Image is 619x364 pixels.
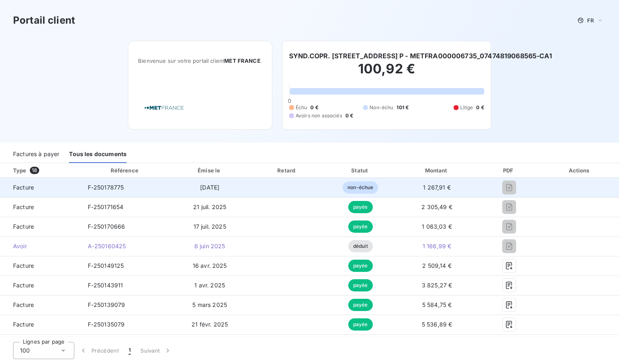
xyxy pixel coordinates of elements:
span: Facture [7,301,75,309]
span: MET FRANCE [224,57,261,64]
span: F-250135079 [88,321,125,328]
span: Non-échu [370,104,393,111]
img: Company logo [138,96,190,119]
div: Factures à payer [13,146,59,163]
span: 1 166,99 € [423,243,452,249]
span: payée [348,221,373,233]
span: Litige [460,104,473,111]
span: F-250139079 [88,301,125,308]
span: 3 825,27 € [422,282,452,289]
span: Facture [7,320,75,329]
span: 1 [129,346,131,355]
span: Bienvenue sur votre portail client . [138,57,262,64]
button: Précédent [74,342,124,359]
span: [DATE] [200,184,219,191]
span: non-échue [343,181,378,194]
span: Facture [7,203,75,211]
span: 17 juil. 2025 [194,223,226,230]
span: payée [348,201,373,213]
span: 0 € [345,112,353,119]
span: Avoirs non associés [296,112,342,119]
span: 100 [20,346,30,355]
div: Statut [326,166,395,174]
span: 0 [288,97,291,104]
span: 16 avr. 2025 [193,262,227,269]
span: payée [348,318,373,331]
span: 21 févr. 2025 [191,321,228,328]
span: payée [348,299,373,311]
h3: Portail client [13,13,75,28]
span: F-250149125 [88,262,124,269]
div: Retard [252,166,323,174]
span: Avoir [7,242,75,250]
span: F-250143911 [88,282,123,289]
span: Échu [296,104,307,111]
span: 21 juil. 2025 [193,203,226,210]
button: Suivant [136,342,177,359]
span: F-250170666 [88,223,125,230]
span: Facture [7,281,75,289]
div: PDF [479,166,539,174]
h2: 100,92 € [289,61,484,85]
span: 101 € [396,104,409,111]
span: payée [348,279,373,291]
button: 1 [124,342,136,359]
h6: SYND.COPR. [STREET_ADDRESS] P - METFRA000006735_07474819068565-CA1 [289,51,552,61]
span: 5 mars 2025 [192,301,227,308]
span: 1 267,91 € [423,184,451,191]
div: Référence [111,167,138,174]
span: 0 € [310,104,318,111]
span: 1 063,03 € [422,223,452,230]
div: Montant [398,166,475,174]
span: 2 509,14 € [422,262,452,269]
div: Émise le [171,166,249,174]
span: FR [587,17,594,24]
span: 6 juin 2025 [194,243,225,249]
span: Facture [7,183,75,192]
span: 5 584,75 € [422,301,452,308]
span: 1 avr. 2025 [194,282,225,289]
span: Facture [7,223,75,231]
div: Type [8,166,80,174]
span: F-250171654 [88,203,124,210]
span: 18 [30,167,39,174]
span: déduit [348,240,373,252]
span: 2 305,49 € [421,203,452,210]
span: 5 536,89 € [422,321,452,328]
div: Actions [542,166,617,174]
span: 0 € [476,104,484,111]
span: A-250160425 [88,243,126,249]
span: F-250178775 [88,184,124,191]
span: payée [348,260,373,272]
span: Facture [7,262,75,270]
div: Tous les documents [69,146,127,163]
